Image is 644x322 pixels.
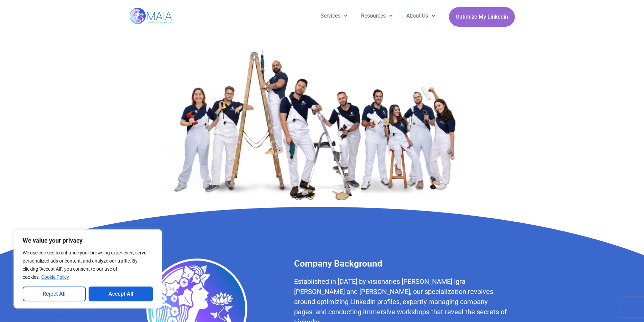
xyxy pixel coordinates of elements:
[294,257,508,270] h2: Company Background
[456,10,508,23] span: Optimize My Linkedin
[14,229,162,308] div: We value your privacy
[314,7,354,25] a: Services
[400,7,442,25] a: About Us
[41,274,69,280] a: Cookie Policy
[23,237,153,245] p: We value your privacy
[23,287,86,301] button: Reject All
[314,7,442,25] nav: Menu
[449,7,515,27] a: Optimize My Linkedin
[89,287,153,301] button: Accept All
[354,7,400,25] a: Resources
[23,249,153,281] p: We use cookies to enhance your browsing experience, serve personalized ads or content, and analyz...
